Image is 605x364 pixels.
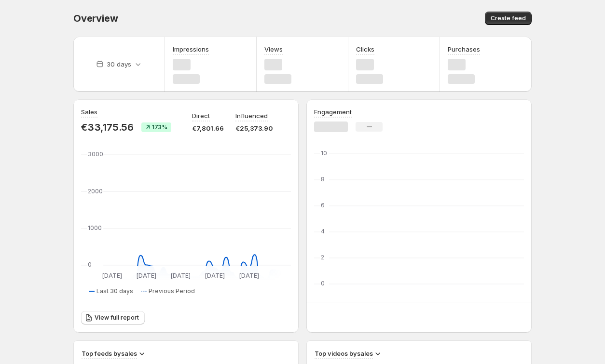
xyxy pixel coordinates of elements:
[88,261,92,268] text: 0
[137,272,156,279] text: [DATE]
[491,14,526,22] span: Create feed
[235,123,273,133] p: €25,373.90
[321,280,325,287] text: 0
[152,123,167,131] span: 173%
[107,59,131,69] p: 30 days
[239,272,259,279] text: [DATE]
[88,150,103,158] text: 3000
[81,121,134,133] p: €33,175.56
[448,44,480,54] h3: Purchases
[321,175,325,183] text: 8
[485,12,532,25] button: Create feed
[314,107,352,117] h3: Engagement
[173,44,209,54] h3: Impressions
[82,349,137,358] h3: Top feeds by sales
[192,123,224,133] p: €7,801.66
[95,314,139,322] span: View full report
[321,228,325,235] text: 4
[264,44,283,54] h3: Views
[73,13,118,24] span: Overview
[149,287,195,295] span: Previous Period
[88,224,102,231] text: 1000
[102,272,122,279] text: [DATE]
[192,111,210,121] p: Direct
[315,349,373,358] h3: Top videos by sales
[235,111,268,121] p: Influenced
[171,272,191,279] text: [DATE]
[321,149,327,157] text: 10
[81,107,97,117] h3: Sales
[321,202,325,209] text: 6
[356,44,374,54] h3: Clicks
[81,311,145,324] a: View full report
[321,254,324,261] text: 2
[205,272,225,279] text: [DATE]
[88,188,103,195] text: 2000
[96,287,133,295] span: Last 30 days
